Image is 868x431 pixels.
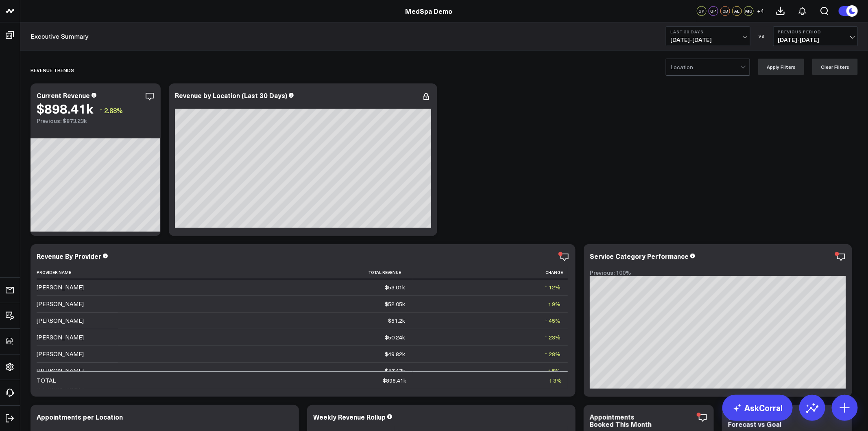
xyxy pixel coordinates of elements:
div: Revenue by Location (Last 30 Days) [175,91,287,100]
a: MedSpa Demo [406,7,453,15]
div: Appointments per Location [37,412,123,421]
span: + 4 [757,8,764,14]
a: Executive Summary [31,32,89,41]
span: ↑ [99,105,103,116]
div: ↑ 23% [545,333,560,341]
div: ↑ 45% [545,317,560,325]
div: MG [744,6,754,16]
div: [PERSON_NAME] [37,350,84,358]
div: CB [720,6,730,16]
th: Total Revenue [118,266,412,279]
span: 2.88% [104,106,123,115]
button: Clear Filters [812,59,858,75]
div: $898.41k [37,101,93,116]
div: $49.82k [385,350,405,358]
div: Previous: $873.23k [37,118,155,124]
span: [DATE] - [DATE] [670,37,746,43]
div: GP [709,6,718,16]
b: Previous Period [778,29,853,34]
div: ↑ 12% [545,283,560,291]
div: Appointments Booked This Month [590,412,652,429]
div: Current Revenue [37,91,90,100]
div: REVENUE TRENDS [31,61,74,79]
th: Provider Name [37,266,118,279]
div: AL [732,6,742,16]
div: [PERSON_NAME] [37,300,84,308]
a: AskCorral [722,395,793,421]
div: ↑ 28% [545,350,560,358]
button: Apply Filters [758,59,804,75]
button: Last 30 Days[DATE]-[DATE] [666,26,750,46]
div: $898.41k [383,376,406,385]
b: Last 30 Days [670,29,746,34]
th: Change [412,266,568,279]
div: GP [697,6,707,16]
div: $52.05k [385,300,405,308]
div: ↑ 5% [548,367,560,375]
div: $51.2k [388,317,405,325]
div: ↑ 3% [549,376,562,385]
button: +4 [756,6,765,16]
div: TOTAL [37,376,56,385]
div: ↑ 9% [548,300,560,308]
div: Weekly Revenue Rollup [313,412,386,421]
div: Previous: 100% [590,269,846,276]
div: $50.24k [385,333,405,341]
div: VS [755,34,769,39]
button: Previous Period[DATE]-[DATE] [773,26,858,46]
div: [PERSON_NAME] [37,317,84,325]
div: [PERSON_NAME] [37,283,84,291]
div: Service Category Performance [590,252,689,260]
div: [PERSON_NAME] [37,367,84,375]
div: $47.47k [385,367,405,375]
span: [DATE] - [DATE] [778,37,853,43]
div: [PERSON_NAME] [37,333,84,341]
div: Revenue By Provider [37,252,101,260]
div: $53.01k [385,283,405,291]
